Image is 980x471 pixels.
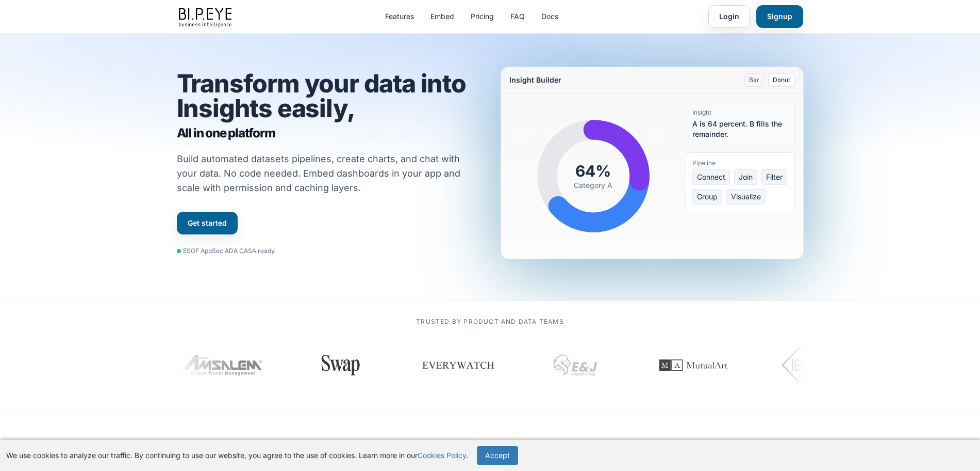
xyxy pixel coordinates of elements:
[744,73,764,87] button: Bar
[177,5,236,28] img: bipeye-logo
[418,451,466,460] a: Cookies Policy
[692,189,722,205] span: Group
[692,119,788,139] div: A is 64 percent. B fills the remainder.
[708,5,750,28] a: Login
[177,212,238,234] a: Get started
[574,180,612,191] div: Category A
[647,339,740,391] img: MutualArt
[768,73,795,87] button: Donut
[541,11,558,22] a: Docs
[509,75,561,85] div: Insight Builder
[726,189,766,205] span: Visualize
[550,339,602,391] img: EJ Capital
[182,355,264,375] img: Amsalem
[510,11,525,22] a: FAQ
[692,169,730,185] span: Connect
[761,169,787,185] span: Filter
[734,169,757,185] span: Join
[6,450,468,461] p: We use cookies to analyze our traffic. By continuing to use our website, you agree to the use of ...
[692,108,788,117] div: Insight
[421,350,495,381] img: Everywatch
[177,318,804,326] p: Trusted by product and data teams
[574,162,612,180] div: 64%
[782,344,840,386] img: IBI
[385,11,414,22] a: Features
[177,125,480,142] span: All in one platform
[471,11,494,22] a: Pricing
[177,247,275,255] div: ESOF AppSec ADA CASA ready
[692,159,788,167] div: Pipeline
[430,11,454,22] a: Embed
[177,71,480,142] h1: Transform your data into Insights easily,
[756,5,803,28] a: Signup
[317,355,364,375] img: Swap
[177,152,474,195] p: Build automated datasets pipelines, create charts, and chat with your data. No code needed. Embed...
[477,446,518,465] button: Accept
